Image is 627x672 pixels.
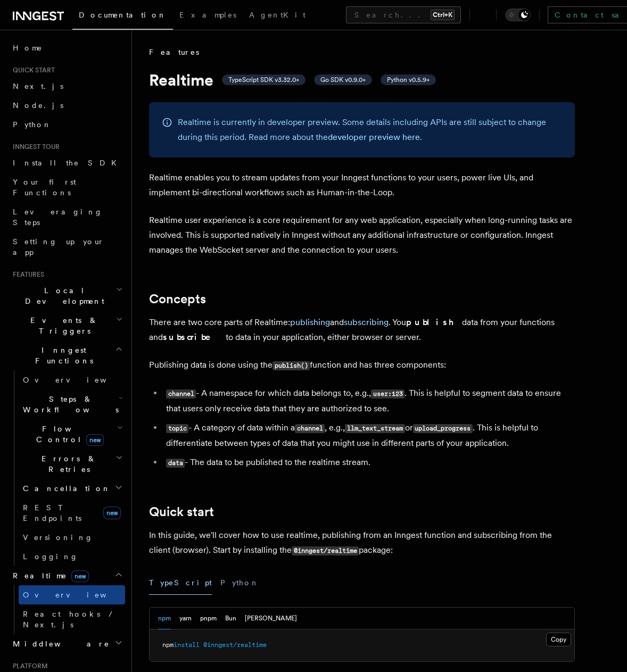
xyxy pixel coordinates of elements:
li: - The data to be published to the realtime stream. [163,455,575,470]
button: Search...Ctrl+K [346,6,461,23]
span: AgentKit [249,11,306,19]
p: Realtime is currently in developer preview. Some details including APIs are still subject to chan... [178,115,562,145]
span: Features [9,270,44,279]
span: Middleware [9,638,110,649]
span: Versioning [23,533,93,542]
span: Features [149,47,199,57]
code: @inngest/realtime [292,546,359,555]
button: [PERSON_NAME] [245,608,297,629]
span: Logging [23,552,78,561]
a: subscribing [344,317,389,327]
div: Realtimenew [9,585,125,634]
a: React hooks / Next.js [19,604,125,634]
a: AgentKit [243,3,312,29]
a: Logging [19,547,125,566]
button: Cancellation [19,479,125,498]
span: Python [13,120,52,129]
code: llm_text_stream [345,424,405,433]
a: Examples [173,3,243,29]
code: topic [166,424,188,433]
p: Realtime enables you to stream updates from your Inngest functions to your users, power live UIs,... [149,170,575,200]
span: TypeScript SDK v3.32.0+ [228,76,299,84]
code: channel [295,424,325,433]
a: Install the SDK [9,153,125,172]
li: - A namespace for which data belongs to, e.g., . This is helpful to segment data to ensure that u... [163,386,575,416]
code: user:123 [371,389,405,399]
p: Publishing data is done using the function and has three components: [149,358,575,373]
button: Local Development [9,281,125,311]
span: Inngest Functions [9,345,115,366]
span: new [103,507,121,519]
span: Install the SDK [13,159,123,167]
span: new [71,570,89,582]
span: Cancellation [19,483,111,494]
p: Realtime user experience is a core requirement for any web application, especially when long-runn... [149,213,575,258]
button: Middleware [9,634,125,653]
a: Setting up your app [9,232,125,262]
h1: Realtime [149,70,575,89]
code: upload_progress [413,424,473,433]
span: Node.js [13,101,63,110]
button: pnpm [200,608,217,629]
a: Concepts [149,292,206,306]
span: Flow Control [19,424,117,445]
span: Python v0.5.9+ [387,76,430,84]
a: Versioning [19,528,125,547]
span: Overview [23,591,133,599]
span: REST Endpoints [23,503,81,522]
p: There are two core parts of Realtime: and . You data from your functions and to data in your appl... [149,315,575,345]
a: REST Endpointsnew [19,498,125,528]
button: Bun [225,608,236,629]
span: Home [13,43,43,53]
span: Steps & Workflows [19,394,119,415]
a: Your first Functions [9,172,125,202]
kbd: Ctrl+K [431,10,455,20]
span: Next.js [13,82,63,90]
a: Node.js [9,96,125,115]
span: Quick start [9,66,55,74]
span: Errors & Retries [19,453,115,475]
a: Next.js [9,77,125,96]
a: Overview [19,585,125,604]
span: Events & Triggers [9,315,116,336]
span: npm [162,641,174,649]
button: npm [158,608,171,629]
button: Python [220,571,259,595]
span: Go SDK v0.9.0+ [320,76,366,84]
code: channel [166,389,196,399]
span: Realtime [9,570,89,581]
span: Your first Functions [13,178,76,197]
a: Home [9,38,125,57]
code: publish() [273,361,310,370]
button: Errors & Retries [19,449,125,479]
a: Leveraging Steps [9,202,125,232]
button: TypeScript [149,571,212,595]
button: yarn [179,608,192,629]
span: Leveraging Steps [13,208,103,227]
button: Copy [546,633,571,646]
strong: publish [406,317,462,327]
span: Local Development [9,285,116,306]
span: @inngest/realtime [203,641,267,649]
button: Events & Triggers [9,311,125,341]
span: Documentation [79,11,167,19]
a: publishing [290,317,330,327]
span: install [174,641,200,649]
span: Overview [23,376,133,384]
a: Python [9,115,125,134]
button: Flow Controlnew [19,419,125,449]
code: data [166,459,185,468]
button: Realtimenew [9,566,125,585]
a: Overview [19,370,125,389]
button: Inngest Functions [9,341,125,370]
button: Toggle dark mode [505,9,531,21]
p: In this guide, we'll cover how to use realtime, publishing from an Inngest function and subscribi... [149,528,575,558]
a: Documentation [72,3,173,30]
span: Inngest tour [9,143,60,151]
div: Inngest Functions [9,370,125,566]
li: - A category of data within a , e.g., or . This is helpful to differentiate between types of data... [163,420,575,451]
a: Quick start [149,504,214,519]
span: Platform [9,662,48,670]
a: developer preview here [328,132,420,142]
span: Setting up your app [13,237,104,256]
